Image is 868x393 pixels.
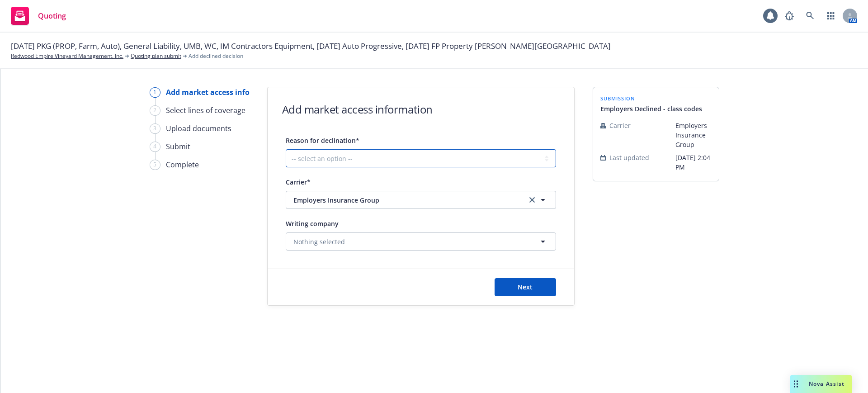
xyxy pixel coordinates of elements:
h1: Add market access information [282,102,433,117]
button: Next [495,278,556,296]
div: Submit [166,141,190,152]
div: Add market access info [166,87,250,98]
button: Nothing selected [286,232,556,251]
span: Employers Insurance Group [675,121,712,149]
div: Complete [166,159,199,170]
span: Last updated [609,153,649,162]
a: Search [801,7,819,25]
a: Redwood Empire Vineyard Management, Inc. [11,52,123,60]
span: Nova Assist [809,380,844,388]
span: Carrier [609,121,631,130]
span: Quoting [38,12,66,19]
div: Drag to move [790,375,802,393]
span: Employers Declined - class codes [600,104,702,114]
div: 3 [150,123,160,134]
div: Select lines of coverage [166,105,245,116]
div: 5 [150,160,160,170]
span: submission [600,95,702,102]
span: Next [518,283,533,291]
a: Report a Bug [780,7,798,25]
span: [DATE] PKG (PROP, Farm, Auto), General Liability, UMB, WC, IM Contractors Equipment, [DATE] Auto ... [11,40,611,52]
span: Writing company [286,219,339,228]
span: Add declined decision [189,52,243,60]
div: 1 [150,87,160,98]
button: Nova Assist [790,375,852,393]
a: Switch app [822,7,840,25]
span: Carrier* [286,178,311,186]
a: Quoting plan submit [131,52,181,60]
span: Nothing selected [293,237,345,246]
button: Employers Insurance Groupclear selection [286,191,556,209]
span: Reason for declination* [286,136,359,145]
div: Upload documents [166,123,231,134]
span: Employers Insurance Group [293,195,513,205]
a: clear selection [527,194,538,205]
div: 2 [150,105,160,116]
div: 4 [150,142,160,152]
span: [DATE] 2:04 PM [675,153,712,172]
a: Quoting [7,3,70,28]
